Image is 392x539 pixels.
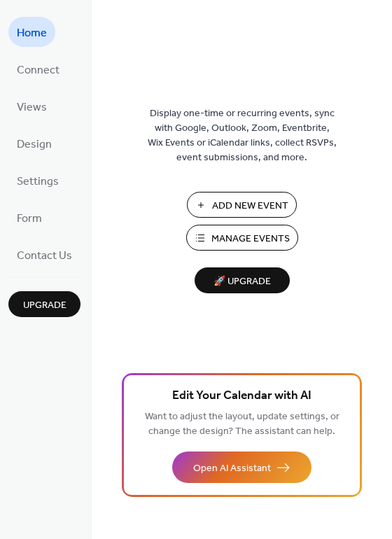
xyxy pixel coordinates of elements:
[17,22,47,44] span: Home
[17,208,42,230] span: Form
[193,461,271,476] span: Open AI Assistant
[211,232,290,246] span: Manage Events
[17,245,72,267] span: Contact Us
[186,225,298,251] button: Manage Events
[8,54,68,84] a: Connect
[8,202,50,232] a: Form
[148,106,337,165] span: Display one-time or recurring events, sync with Google, Outlook, Zoom, Eventbrite, Wix Events or ...
[203,272,281,291] span: 🚀 Upgrade
[172,386,311,406] span: Edit Your Calendar with AI
[8,17,55,47] a: Home
[17,171,59,192] span: Settings
[8,91,55,121] a: Views
[187,192,297,218] button: Add New Event
[8,291,80,317] button: Upgrade
[17,59,59,81] span: Connect
[212,199,288,213] span: Add New Event
[17,134,52,155] span: Design
[172,451,311,483] button: Open AI Assistant
[8,128,60,158] a: Design
[195,267,290,293] button: 🚀 Upgrade
[23,298,66,313] span: Upgrade
[145,407,339,441] span: Want to adjust the layout, update settings, or change the design? The assistant can help.
[8,165,67,195] a: Settings
[8,239,80,269] a: Contact Us
[17,97,47,118] span: Views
